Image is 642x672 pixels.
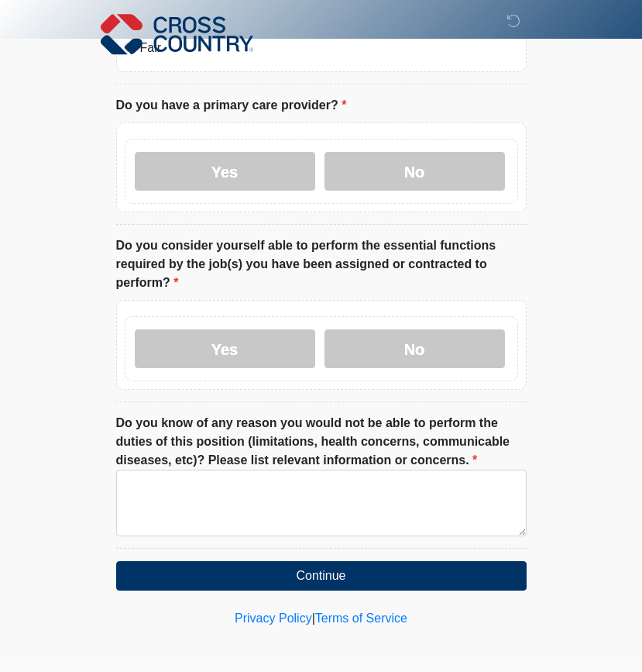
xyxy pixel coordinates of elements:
[116,414,527,470] label: Do you know of any reason you would not be able to perform the duties of this position (limitatio...
[116,561,527,591] button: Continue
[312,612,315,625] a: |
[135,152,315,191] label: Yes
[101,12,254,57] img: Cross Country Logo
[315,612,407,625] a: Terms of Service
[116,96,347,115] label: Do you have a primary care provider?
[235,612,312,625] a: Privacy Policy
[324,329,505,368] label: No
[135,329,315,368] label: Yes
[324,152,505,191] label: No
[116,236,527,292] label: Do you consider yourself able to perform the essential functions required by the job(s) you have ...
